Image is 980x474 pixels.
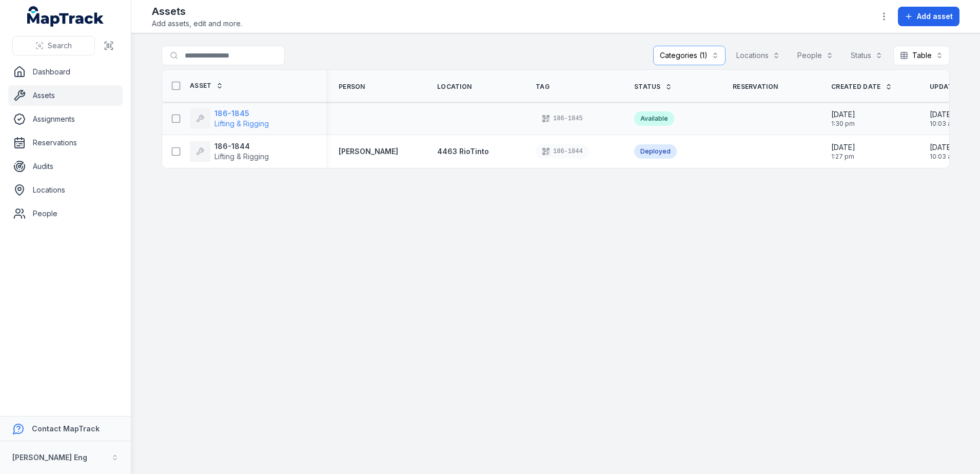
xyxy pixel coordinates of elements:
div: 186-1845 [536,111,589,126]
span: Status [634,83,661,91]
span: Tag [536,83,550,91]
a: [PERSON_NAME] [339,146,398,157]
span: Reservation [733,83,778,91]
button: Status [844,46,889,65]
button: Table [893,46,950,65]
a: People [8,203,123,224]
h2: Assets [152,4,242,18]
span: [DATE] [831,142,855,153]
a: Reservations [8,132,123,153]
a: MapTrack [27,6,104,27]
span: Lifting & Rigging [214,119,269,128]
a: 186-1844Lifting & Rigging [190,141,269,162]
span: 10:03 am [930,120,957,128]
a: Locations [8,180,123,200]
div: Available [634,111,674,126]
span: 4463 RioTinto [437,147,489,156]
span: Add assets, edit and more. [152,18,242,29]
a: Created Date [831,83,892,91]
button: People [791,46,840,65]
button: Add asset [898,7,959,26]
a: 186-1845Lifting & Rigging [190,108,269,129]
time: 01/08/2025, 10:03:46 am [930,142,957,161]
span: Created Date [831,83,881,91]
span: 1:27 pm [831,153,855,161]
div: Deployed [634,144,677,159]
strong: [PERSON_NAME] Eng [12,453,87,462]
strong: 186-1844 [214,141,269,151]
span: 1:30 pm [831,120,855,128]
a: Audits [8,156,123,177]
span: Search [48,41,72,51]
span: 10:03 am [930,153,957,161]
span: Location [437,83,472,91]
a: Assets [8,85,123,106]
a: Status [634,83,672,91]
span: [DATE] [930,109,957,120]
strong: 186-1845 [214,108,269,119]
button: Search [12,36,95,55]
span: [DATE] [930,142,957,153]
div: 186-1844 [536,144,589,159]
button: Categories (1) [653,46,726,65]
time: 01/08/2025, 10:03:46 am [930,109,957,128]
a: 4463 RioTinto [437,146,489,157]
a: Asset [190,82,223,90]
time: 14/10/2024, 1:30:34 pm [831,109,855,128]
span: [DATE] [831,109,855,120]
span: Add asset [917,11,953,22]
a: Dashboard [8,62,123,82]
span: Person [339,83,365,91]
span: Asset [190,82,212,90]
strong: Contact MapTrack [32,424,100,433]
button: Locations [730,46,787,65]
span: Lifting & Rigging [214,152,269,161]
a: Assignments [8,109,123,129]
time: 14/10/2024, 1:27:42 pm [831,142,855,161]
